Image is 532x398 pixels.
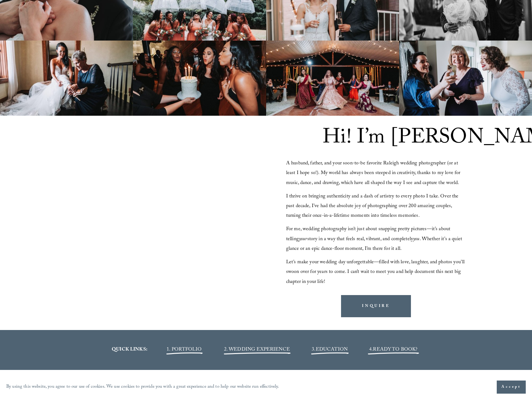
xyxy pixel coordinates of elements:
a: READY TO BOOK? [373,346,417,354]
span: Let’s make your wedding day unforgettable—filled with love, laughter, and photos you’ll swoon ove... [286,258,466,286]
button: Accept [497,381,526,394]
span: 3. [312,346,348,354]
span: For me, wedding photography isn’t just about snapping pretty pictures—it’s about telling story in... [286,225,463,253]
em: you [413,235,419,244]
em: your [299,235,307,244]
span: 4. [369,346,373,354]
span: A husband, father, and your soon-to-be favorite Raleigh wedding photographer (or at least I hope ... [286,159,462,187]
span: I thrive on bringing authenticity and a dash of artistry to every photo I take. Over the past dec... [286,192,460,220]
span: Accept [501,384,521,390]
a: INQUIRE [341,295,411,317]
p: By using this website, you agree to our use of cookies. We use cookies to provide you with a grea... [6,383,279,392]
img: Three women in black dresses blowing out candles on a cake at a party. [133,41,266,116]
img: A group of women in colorful traditional Indian attire dancing under a decorated canopy with stri... [266,41,399,116]
strong: QUICK LINKS: [112,346,147,354]
a: 1. PORTFOLIO [167,346,202,354]
img: Three women in a room smiling and looking at a smartphone. One woman is wearing a white lace dress. [399,41,532,116]
a: 2. WEDDING EXPERIENCE [224,346,290,354]
a: EDUCATION [316,346,348,354]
